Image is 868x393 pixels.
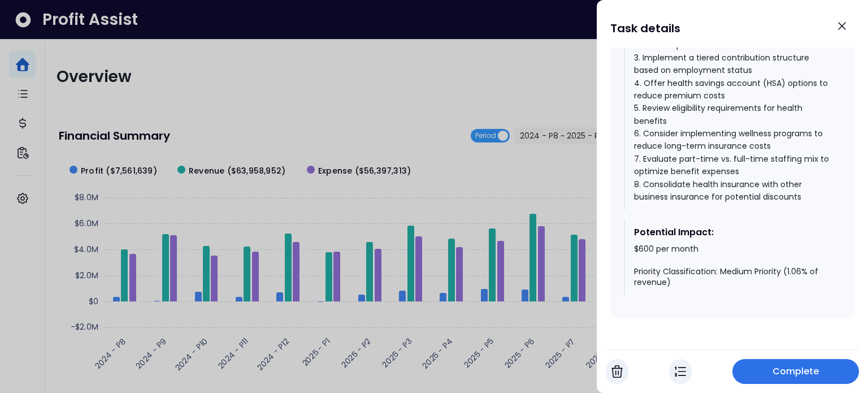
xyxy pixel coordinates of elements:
[634,226,832,239] div: Potential Impact:
[611,365,623,378] img: Cancel Task
[610,18,680,38] h1: Task details
[634,244,832,288] div: $600 per month Priority Classification: Medium Priority (1.06% of revenue)
[732,359,859,384] button: Complete
[830,14,854,38] button: Close
[675,365,686,378] img: In Progress
[772,365,819,378] span: Complete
